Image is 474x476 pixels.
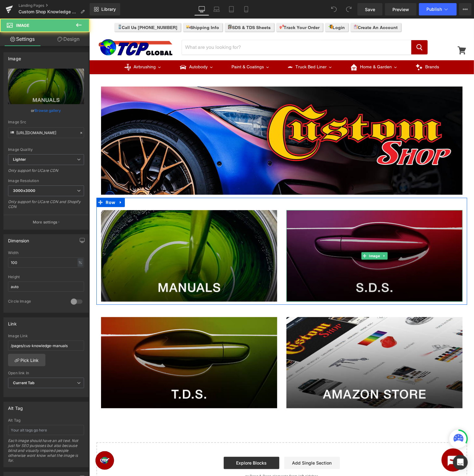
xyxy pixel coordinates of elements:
[35,45,41,52] img: Airbrushing
[93,22,322,36] input: Search
[142,45,175,52] span: Paint & Coatings
[265,6,269,11] img: clipboard.svg
[100,45,119,52] span: Autobody
[459,3,472,15] button: More
[195,438,251,451] a: Add Single Section
[343,3,355,15] button: Redo
[19,3,90,8] a: Landing Pages
[190,6,195,11] img: destination.svg
[252,42,317,57] a: Home & GardenHome & Garden
[15,179,28,189] span: Row
[236,5,259,13] a: Login
[33,219,57,225] p: More settings
[44,45,67,52] span: Airbrushing
[261,5,312,13] a: Create An Account
[8,334,84,338] div: Image Link
[13,188,35,193] b: 3000x3000
[8,402,23,411] div: Alt Tag
[8,127,84,138] input: Link
[8,299,65,305] div: Circle Image
[8,107,84,114] div: or
[6,433,25,451] iframe: Button to open loyalty program pop-up
[101,6,116,12] span: Library
[134,438,190,451] a: Explore Blocks
[328,3,340,15] button: Undo
[8,275,84,279] div: Height
[25,5,91,13] a: Call Us [PHONE_NUMBER]
[453,455,468,470] div: Open Intercom Messenger
[46,32,91,46] a: Design
[426,7,442,12] span: Publish
[392,6,409,13] span: Preview
[28,179,36,189] a: Expand / Collapse
[8,179,84,183] div: Image Resolution
[35,105,61,116] a: Browse gallery
[261,45,268,52] img: Home & Garden
[26,42,81,57] a: AirbrushingAirbrushing
[327,45,333,52] img: Brands
[94,5,133,13] a: Shipping Info
[8,425,84,435] input: Your alt tags go here
[292,234,298,241] a: Expand / Collapse
[13,157,26,162] b: Lighter
[91,45,97,52] img: Autobody
[8,168,84,177] div: Only support for UCare CDN
[317,42,359,57] a: Brands Brands
[239,6,243,11] img: log-in.svg
[8,371,84,375] div: Open link In
[8,438,84,467] div: Each image should have an alt text. Not just for SEO purposes but also because blind and visually...
[209,3,224,15] a: Laptop
[8,282,84,292] input: auto
[90,3,120,15] a: New Library
[78,258,83,267] div: %
[8,235,29,243] div: Dimension
[139,6,143,11] img: checklist.svg
[8,341,84,351] input: https://your-shop.myshopify.com
[4,215,88,229] button: More settings
[224,3,239,15] a: Tablet
[206,45,238,52] span: Truck Bed Liner
[8,354,45,366] a: Pick Link
[385,3,417,15] a: Preview
[8,147,84,152] div: Image Quality
[17,456,368,460] p: or Drag & Drop elements from left sidebar
[28,6,33,11] img: smartphone.svg
[136,5,185,13] a: SDS & TDS Sheets
[187,5,234,13] a: Track Your Order
[239,3,254,15] a: Mobile
[199,46,203,51] img: Truck Bed Liner
[336,45,350,52] span: Brands
[365,6,375,13] span: Save
[8,53,21,61] div: Image
[8,199,84,213] div: Only support for UCare CDN and Shopify CDN
[81,42,133,57] a: AutobodyAutobody
[189,42,252,57] a: Truck Bed LinerTruck Bed Liner
[322,22,338,36] button: Search
[271,45,303,52] span: Home & Garden
[278,234,292,241] span: Image
[13,380,35,385] b: Current Tab
[8,257,84,268] input: auto
[19,9,78,14] span: Custom Shop Knowledge Base
[97,6,101,11] img: delivery-truck_4009be93-b750-4772-8b50-7d9b6cf6188a.svg
[16,23,29,28] span: Image
[8,251,84,255] div: Width
[133,42,189,57] a: Paint & Coatings
[8,418,84,423] div: Alt Tag
[419,3,457,15] button: Publish
[8,318,17,326] div: Link
[194,3,209,15] a: Desktop
[8,120,84,124] div: Image Src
